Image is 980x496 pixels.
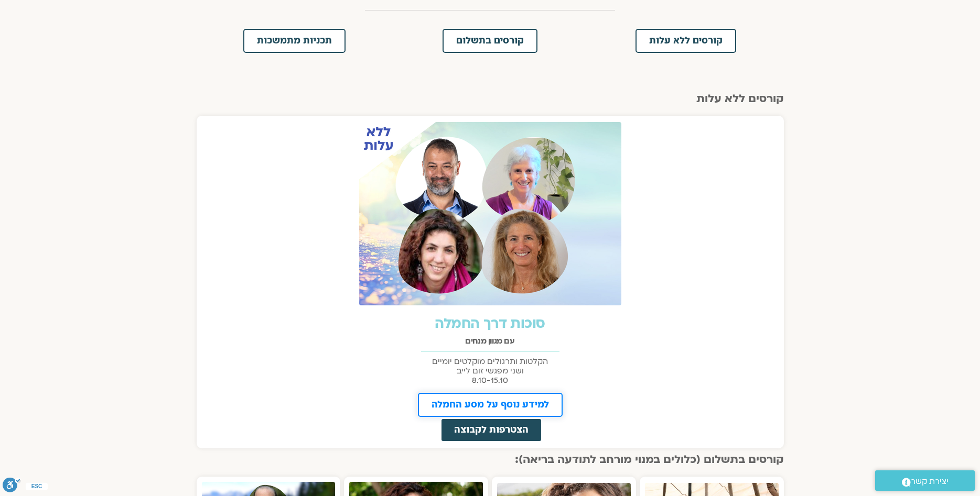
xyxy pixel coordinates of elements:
a: סוכות דרך החמלה [435,314,545,333]
a: הצטרפות לקבוצה [440,418,542,442]
span: יצירת קשר [911,475,949,489]
h2: עם מגוון מנחים [202,337,779,346]
a: למידע נוסף על מסע החמלה [418,393,563,417]
a: יצירת קשר [875,470,975,491]
span: למידע נוסף על מסע החמלה [432,400,549,410]
span: קורסים ללא עלות [649,36,723,46]
p: הקלטות ותרגולים מוקלטים יומיים ושני מפגשי זום לייב [202,357,779,385]
a: קורסים ללא עלות [636,29,736,53]
h2: קורסים ללא עלות [197,93,784,105]
span: 8.10-15.10 [472,375,508,385]
span: הצטרפות לקבוצה [454,425,529,435]
span: קורסים בתשלום [456,36,524,46]
h2: קורסים בתשלום (כלולים במנוי מורחב לתודעה בריאה): [197,454,784,466]
a: תכניות מתמשכות [243,29,346,53]
a: קורסים בתשלום [443,29,537,53]
span: תכניות מתמשכות [257,36,332,46]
